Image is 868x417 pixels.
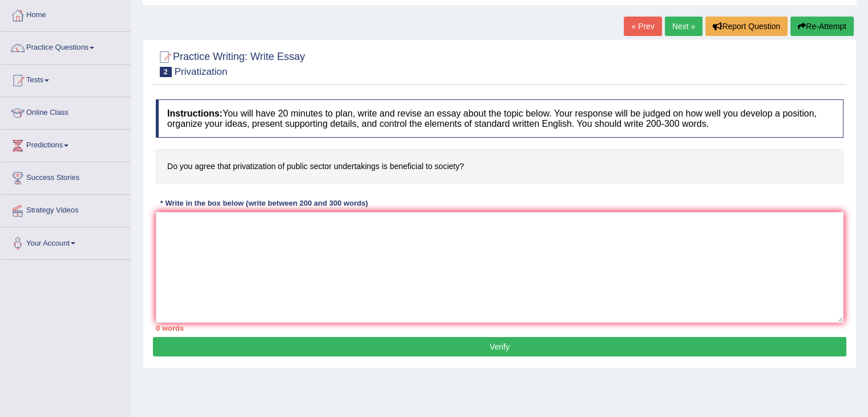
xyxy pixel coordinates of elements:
div: 0 words [156,323,843,334]
a: « Prev [624,17,661,36]
a: Success Stories [1,162,131,191]
a: Predictions [1,130,131,158]
a: Your Account [1,227,131,256]
h2: Practice Writing: Write Essay [156,49,305,77]
h4: You will have 20 minutes to plan, write and revise an essay about the topic below. Your response ... [156,99,843,138]
span: 2 [160,67,172,77]
button: Report Question [705,17,788,36]
small: Privatization [175,66,228,77]
a: Tests [1,65,131,93]
button: Verify [153,337,846,356]
a: Strategy Videos [1,195,131,223]
button: Re-Attempt [790,17,854,36]
a: Next » [665,17,703,36]
div: * Write in the box below (write between 200 and 300 words) [156,198,372,209]
h4: Do you agree that privatization of public sector undertakings is beneficial to society? [156,149,843,184]
b: Instructions: [167,109,223,118]
a: Practice Questions [1,32,131,61]
a: Online Class [1,97,131,126]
